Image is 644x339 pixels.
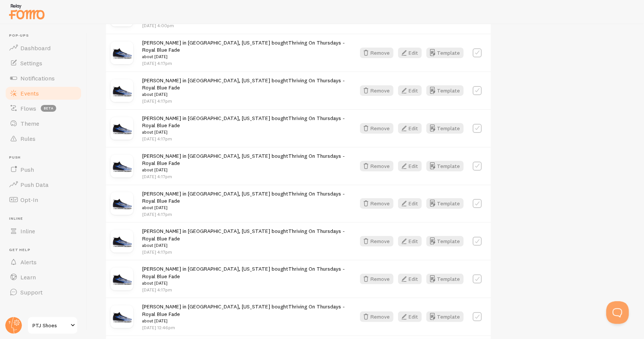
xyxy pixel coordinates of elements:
span: Events [20,89,39,97]
small: about [DATE] [142,129,346,136]
span: Settings [20,59,42,67]
span: Push [20,166,34,173]
img: fomo-relay-logo-orange.svg [8,2,46,21]
span: Rules [20,135,35,142]
span: [PERSON_NAME] in [GEOGRAPHIC_DATA], [US_STATE] bought [142,228,346,249]
a: Flows beta [5,101,82,116]
span: [PERSON_NAME] in [GEOGRAPHIC_DATA], [US_STATE] bought [142,115,346,136]
a: Thriving On Thursdays - Royal Blue Fade [142,303,345,317]
button: Template [426,161,464,171]
img: MG_9536_internet-sRGB_4eacc702-7f54-4fbd-b0f0-47d2372c5c22_small.jpg [111,79,133,102]
a: PTJ Shoes [27,316,78,334]
button: Template [426,236,464,247]
span: Learn [20,273,36,281]
span: [PERSON_NAME] in [GEOGRAPHIC_DATA], [US_STATE] bought [142,77,346,98]
a: Thriving On Thursdays - Royal Blue Fade [142,228,345,242]
a: Notifications [5,71,82,86]
span: [PERSON_NAME] in [GEOGRAPHIC_DATA], [US_STATE] bought [142,153,346,174]
span: Pop-ups [9,33,82,38]
p: [DATE] 12:46pm [142,324,346,331]
button: Remove [360,123,393,134]
button: Template [426,85,464,96]
span: [PERSON_NAME] in [GEOGRAPHIC_DATA], [US_STATE] bought [142,190,346,211]
button: Remove [360,48,393,58]
span: Inline [9,216,82,221]
span: Theme [20,120,39,127]
button: Remove [360,236,393,247]
a: Thriving On Thursdays - Royal Blue Fade [142,77,345,91]
button: Template [426,311,464,322]
button: Remove [360,198,393,209]
a: Edit [398,85,426,96]
a: Alerts [5,254,82,270]
a: Edit [398,236,426,247]
a: Settings [5,55,82,71]
span: [PERSON_NAME] in [GEOGRAPHIC_DATA], [US_STATE] bought [142,303,346,324]
span: PTJ Shoes [32,321,68,330]
a: Inline [5,223,82,239]
button: Edit [398,198,422,209]
a: Thriving On Thursdays - Royal Blue Fade [142,115,345,129]
p: [DATE] 4:17pm [142,98,346,104]
span: Alerts [20,258,37,266]
img: MG_9536_internet-sRGB_4eacc702-7f54-4fbd-b0f0-47d2372c5c22_small.jpg [111,230,133,253]
button: Edit [398,123,422,134]
img: MG_9536_internet-sRGB_4eacc702-7f54-4fbd-b0f0-47d2372c5c22_small.jpg [111,192,133,215]
a: Events [5,86,82,101]
a: Push Data [5,177,82,192]
a: Edit [398,123,426,134]
span: Push Data [20,181,49,188]
span: beta [41,105,56,112]
a: Edit [398,48,426,58]
span: Support [20,288,43,296]
small: about [DATE] [142,166,346,173]
small: about [DATE] [142,91,346,98]
button: Remove [360,274,393,284]
p: [DATE] 4:00pm [142,22,346,29]
small: about [DATE] [142,317,346,324]
span: Push [9,155,82,160]
span: Dashboard [20,44,51,52]
a: Edit [398,161,426,171]
small: about [DATE] [142,242,346,249]
a: Thriving On Thursdays - Royal Blue Fade [142,39,345,53]
img: MG_9536_internet-sRGB_4eacc702-7f54-4fbd-b0f0-47d2372c5c22_small.jpg [111,268,133,290]
button: Edit [398,236,422,247]
a: Theme [5,116,82,131]
a: Support [5,285,82,300]
button: Remove [360,311,393,322]
iframe: Help Scout Beacon - Open [606,301,629,324]
a: Template [426,198,464,209]
a: Thriving On Thursdays - Royal Blue Fade [142,265,345,279]
a: Rules [5,131,82,146]
button: Template [426,274,464,284]
a: Edit [398,311,426,322]
a: Learn [5,270,82,285]
img: MG_9536_internet-sRGB_4eacc702-7f54-4fbd-b0f0-47d2372c5c22_small.jpg [111,305,133,328]
img: MG_9536_internet-sRGB_4eacc702-7f54-4fbd-b0f0-47d2372c5c22_small.jpg [111,42,133,64]
small: about [DATE] [142,53,346,60]
p: [DATE] 4:17pm [142,136,346,142]
button: Template [426,48,464,58]
span: [PERSON_NAME] in [GEOGRAPHIC_DATA], [US_STATE] bought [142,39,346,60]
span: Get Help [9,248,82,253]
small: about [DATE] [142,280,346,287]
a: Dashboard [5,40,82,55]
button: Edit [398,274,422,284]
img: MG_9536_internet-sRGB_4eacc702-7f54-4fbd-b0f0-47d2372c5c22_small.jpg [111,117,133,140]
span: [PERSON_NAME] in [GEOGRAPHIC_DATA], [US_STATE] bought [142,265,346,287]
p: [DATE] 4:17pm [142,60,346,66]
img: MG_9536_internet-sRGB_4eacc702-7f54-4fbd-b0f0-47d2372c5c22_small.jpg [111,155,133,177]
a: Edit [398,198,426,209]
a: Thriving On Thursdays - Royal Blue Fade [142,190,345,204]
button: Edit [398,161,422,171]
small: about [DATE] [142,204,346,211]
a: Opt-In [5,192,82,207]
button: Edit [398,311,422,322]
a: Template [426,123,464,134]
button: Remove [360,85,393,96]
button: Edit [398,85,422,96]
